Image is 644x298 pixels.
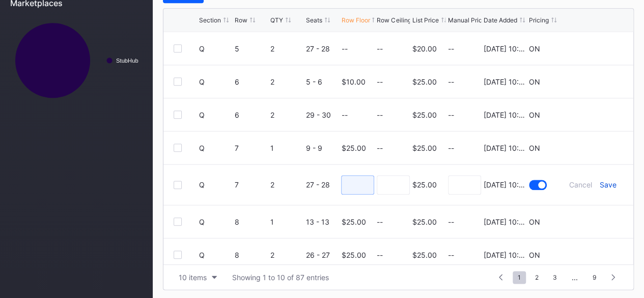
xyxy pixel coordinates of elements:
div: 29 - 30 [306,111,339,119]
div: -- [448,111,481,119]
div: Row [235,16,247,24]
div: 2 [270,44,303,53]
div: Manual Price [448,16,486,24]
span: 3 [548,271,562,284]
div: -- [377,251,383,259]
div: -- [448,44,481,53]
div: ON [529,44,540,53]
div: 2 [270,77,303,86]
div: [DATE] 10:19AM [484,44,526,53]
div: 27 - 28 [306,180,339,189]
div: -- [377,44,383,53]
div: 7 [235,144,268,152]
div: -- [448,251,481,259]
div: Q [199,144,232,152]
div: 2 [270,251,303,259]
div: ON [529,144,540,152]
div: -- [448,218,481,226]
div: [DATE] 10:19AM [484,218,526,226]
div: Q [199,77,232,86]
div: Cancel [569,180,592,189]
div: 5 - 6 [306,77,339,86]
div: $25.00 [341,144,366,152]
div: 8 [235,251,268,259]
div: QTY [270,16,283,24]
div: $25.00 [412,144,437,152]
div: 27 - 28 [306,44,339,53]
div: Row Ceiling [377,16,411,24]
div: List Price [412,16,439,24]
svg: Chart title [10,16,143,105]
div: ON [529,251,540,259]
div: 26 - 27 [306,251,339,259]
div: -- [448,77,481,86]
div: 2 [270,111,303,119]
div: Date Added [484,16,517,24]
div: ON [529,218,540,226]
div: -- [377,218,383,226]
div: ... [564,273,585,282]
div: Pricing [529,16,549,24]
div: 6 [235,111,268,119]
div: 9 - 9 [306,144,339,152]
div: Q [199,111,232,119]
div: -- [377,144,383,152]
div: Q [199,251,232,259]
div: $20.00 [412,44,437,53]
div: [DATE] 10:19AM [484,144,526,152]
div: -- [341,111,347,119]
div: -- [448,144,481,152]
div: -- [377,111,383,119]
div: 8 [235,218,268,226]
div: -- [341,44,347,53]
div: [DATE] 10:19AM [484,77,526,86]
div: $25.00 [341,218,366,226]
div: ON [529,111,540,119]
div: 6 [235,77,268,86]
div: Save [600,180,617,189]
div: $10.00 [341,77,365,86]
div: [DATE] 10:19AM [484,180,526,189]
div: Row Floor [341,16,370,24]
div: $25.00 [412,77,437,86]
span: 9 [587,271,601,284]
div: [DATE] 10:19AM [484,251,526,259]
div: 10 items [179,273,207,282]
div: Seats [306,16,322,24]
div: -- [377,77,383,86]
div: Q [199,218,232,226]
div: $25.00 [341,251,366,259]
span: 1 [513,271,526,284]
button: 10 items [174,270,222,284]
div: $25.00 [412,180,437,189]
div: 7 [235,180,268,189]
div: Showing 1 to 10 of 87 entries [232,273,329,282]
text: StubHub [116,58,138,64]
div: 13 - 13 [306,218,339,226]
div: Q [199,180,232,189]
div: [DATE] 10:19AM [484,111,526,119]
div: $25.00 [412,218,437,226]
div: 1 [270,218,303,226]
div: 2 [270,180,303,189]
span: 2 [530,271,544,284]
div: $25.00 [412,251,437,259]
div: 1 [270,144,303,152]
div: 5 [235,44,268,53]
div: Section [199,16,221,24]
div: ON [529,77,540,86]
div: $25.00 [412,111,437,119]
div: Q [199,44,232,53]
